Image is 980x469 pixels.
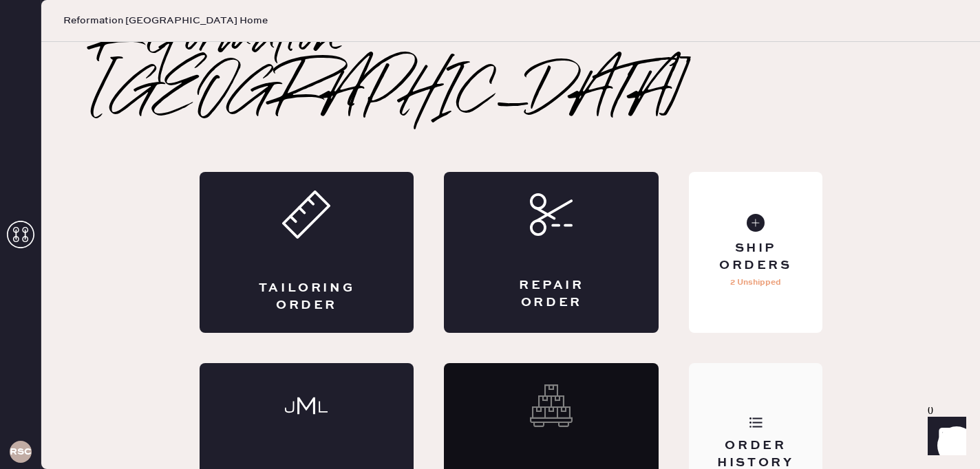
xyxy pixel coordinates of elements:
h3: RSCPA [10,447,32,457]
p: 2 Unshipped [730,274,781,291]
iframe: Front Chat [915,407,974,466]
h2: Reformation [GEOGRAPHIC_DATA] [96,12,925,122]
div: Repair Order [499,277,604,312]
span: Reformation [GEOGRAPHIC_DATA] Home [63,14,268,28]
div: Ship Orders [700,240,811,274]
div: Tailoring Order [255,280,359,314]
